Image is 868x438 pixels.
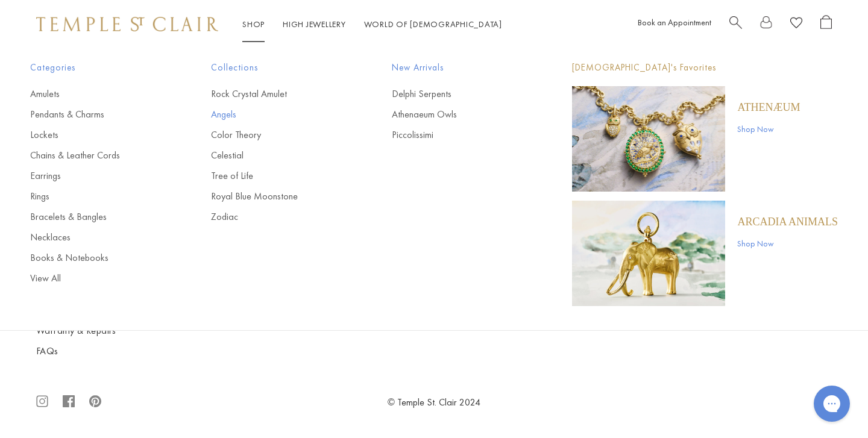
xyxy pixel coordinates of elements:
a: Rock Crystal Amulet [211,87,344,101]
a: High JewelleryHigh Jewellery [283,19,346,30]
a: Celestial [211,149,344,162]
a: Delphi Serpents [392,87,524,101]
a: Athenæum [737,101,800,114]
a: View All [30,272,163,285]
a: Search [729,15,742,34]
a: Zodiac [211,210,344,224]
a: Amulets [30,87,163,101]
a: Necklaces [30,231,163,244]
img: Temple St. Clair [36,17,218,31]
a: Lockets [30,128,163,142]
a: Chains & Leather Cords [30,149,163,162]
a: Open Shopping Bag [820,15,832,34]
a: View Wishlist [790,15,802,34]
a: © Temple St. Clair 2024 [388,396,480,408]
a: Color Theory [211,128,344,142]
iframe: Gorgias live chat messenger [808,381,856,426]
a: Bracelets & Bangles [30,210,163,224]
span: New Arrivals [392,60,524,75]
a: Books & Notebooks [30,251,163,264]
a: FAQs [36,345,175,358]
span: Categories [30,60,163,75]
a: ShopShop [242,19,265,30]
a: Earrings [30,169,163,183]
a: Shop Now [737,122,800,136]
p: [DEMOGRAPHIC_DATA]'s Favorites [572,60,838,75]
a: World of [DEMOGRAPHIC_DATA]World of [DEMOGRAPHIC_DATA] [364,19,502,30]
a: Piccolissimi [392,128,524,142]
a: Shop Now [737,237,838,250]
a: ARCADIA ANIMALS [737,215,838,228]
a: Angels [211,108,344,121]
span: Collections [211,60,344,75]
a: Royal Blue Moonstone [211,190,344,203]
a: Tree of Life [211,169,344,183]
a: Rings [30,190,163,203]
nav: Main navigation [242,17,502,32]
a: Book an Appointment [638,17,711,28]
a: Warranty & Repairs [36,324,175,337]
a: Pendants & Charms [30,108,163,121]
a: Athenaeum Owls [392,108,524,121]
